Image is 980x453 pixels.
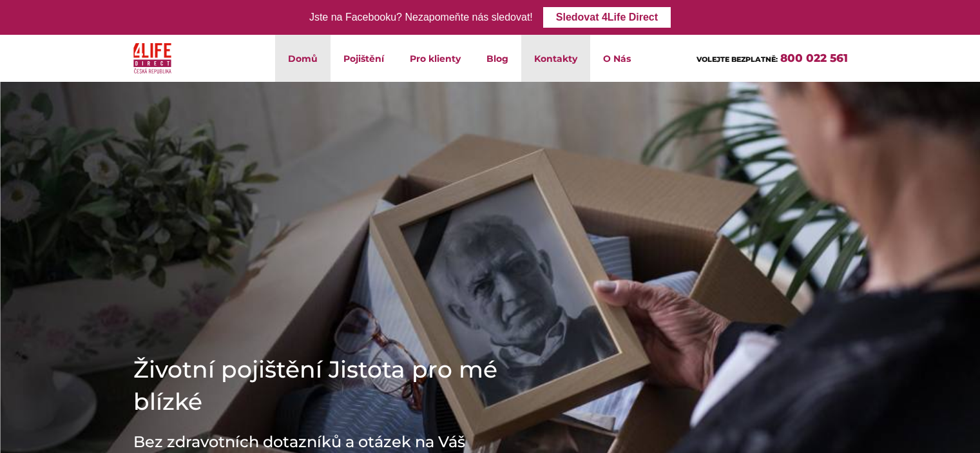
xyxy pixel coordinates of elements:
span: VOLEJTE BEZPLATNĚ: [697,55,778,64]
a: 800 022 561 [780,52,848,64]
h1: Životní pojištění Jistota pro mé blízké [133,353,520,418]
a: Domů [275,35,331,82]
a: Sledovat 4Life Direct [543,7,671,28]
img: 4Life Direct Česká republika logo [133,40,172,77]
a: Blog [474,35,521,82]
a: Kontakty [521,35,590,82]
div: Jste na Facebooku? Nezapomeňte nás sledovat! [309,8,533,27]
